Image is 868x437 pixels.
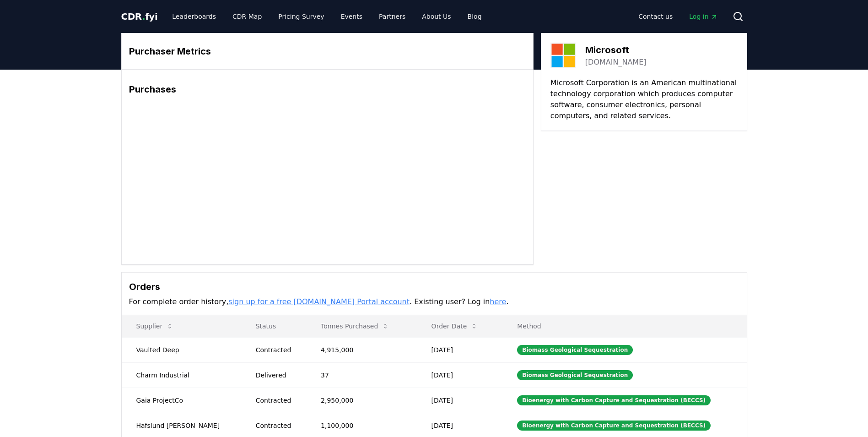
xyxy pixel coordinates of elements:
[306,337,417,362] td: 4,915,000
[682,8,725,25] a: Log in
[585,43,647,57] h3: Microsoft
[510,322,739,331] p: Method
[334,8,370,25] a: Events
[306,388,417,413] td: 2,950,000
[460,8,489,25] a: Blog
[256,421,299,430] div: Contracted
[129,317,181,335] button: Supplier
[490,297,506,306] a: here
[631,8,725,25] nav: Main
[424,317,485,335] button: Order Date
[228,297,410,306] a: sign up for a free [DOMAIN_NAME] Portal account
[121,10,158,23] a: CDR.fyi
[306,362,417,388] td: 37
[165,8,223,25] a: Leaderboards
[550,43,576,68] img: Microsoft-logo
[517,395,711,405] div: Bioenergy with Carbon Capture and Sequestration (BECCS)
[121,11,158,22] span: CDR fyi
[415,8,458,25] a: About Us
[517,370,633,380] div: Biomass Geological Sequestration
[122,362,241,388] td: Charm Industrial
[689,12,717,21] span: Log in
[417,362,503,388] td: [DATE]
[417,337,503,362] td: [DATE]
[550,77,738,121] p: Microsoft Corporation is an American multinational technology corporation which produces computer...
[122,337,241,362] td: Vaulted Deep
[313,317,396,335] button: Tonnes Purchased
[585,57,647,68] a: [DOMAIN_NAME]
[271,8,331,25] a: Pricing Survey
[372,8,413,25] a: Partners
[256,396,299,405] div: Contracted
[165,8,489,25] nav: Main
[417,388,503,413] td: [DATE]
[256,345,299,355] div: Contracted
[129,44,526,58] h3: Purchaser Metrics
[517,421,711,431] div: Bioenergy with Carbon Capture and Sequestration (BECCS)
[256,371,299,380] div: Delivered
[129,82,526,96] h3: Purchases
[248,322,299,331] p: Status
[517,345,633,355] div: Biomass Geological Sequestration
[225,8,269,25] a: CDR Map
[129,296,739,307] p: For complete order history, . Existing user? Log in .
[631,8,680,25] a: Contact us
[142,11,145,22] span: .
[129,280,739,294] h3: Orders
[122,388,241,413] td: Gaia ProjectCo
